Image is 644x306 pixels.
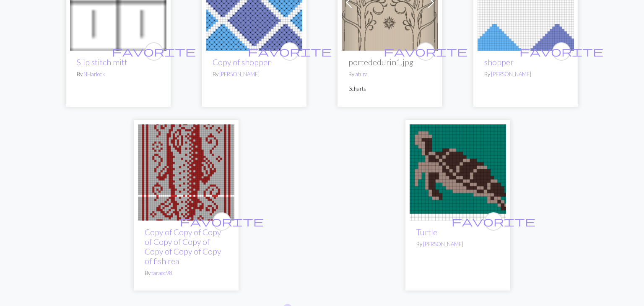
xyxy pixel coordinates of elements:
[138,124,234,221] img: Copy of fish real
[77,57,127,67] a: Slip stitch mitt
[145,227,221,266] a: Copy of Copy of Copy of Copy of Copy of Copy of Copy of Copy of fish real
[83,71,105,77] a: NHarlock
[484,212,503,231] button: favourite
[423,241,463,247] a: [PERSON_NAME]
[145,269,228,277] p: By
[248,43,332,60] i: favourite
[410,124,506,221] img: Turtle
[77,70,160,78] p: By
[416,42,435,61] button: favourite
[112,43,196,60] i: favourite
[280,42,299,61] button: favourite
[491,71,531,77] a: [PERSON_NAME]
[145,42,163,61] button: favourite
[213,70,296,78] p: By
[151,270,172,276] a: taraec98
[452,213,535,230] i: favourite
[384,43,467,60] i: favourite
[452,215,535,228] span: favorite
[416,227,437,237] a: Turtle
[180,215,264,228] span: favorite
[138,167,234,175] a: Copy of fish real
[348,57,431,67] h2: portededurin1.jpg
[219,71,260,77] a: [PERSON_NAME]
[248,45,332,58] span: favorite
[410,167,506,175] a: Turtle
[484,70,567,78] p: By
[519,45,603,58] span: favorite
[416,240,499,248] p: By
[348,85,431,93] p: 3 charts
[213,212,231,231] button: favourite
[384,45,467,58] span: favorite
[519,43,603,60] i: favourite
[355,71,368,77] a: atura
[348,70,431,78] p: By
[552,42,571,61] button: favourite
[112,45,196,58] span: favorite
[213,57,271,67] a: Copy of shopper
[180,213,264,230] i: favourite
[484,57,514,67] a: shopper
